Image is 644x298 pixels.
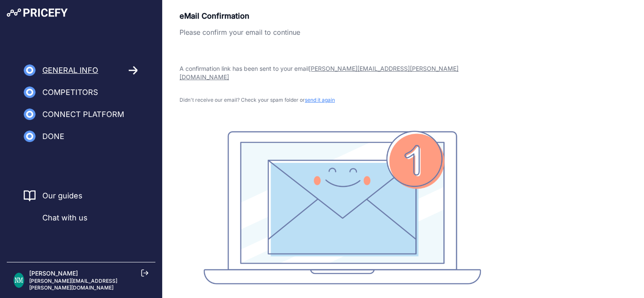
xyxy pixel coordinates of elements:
p: A confirmation link has been sent to your email [180,64,505,81]
span: Competitors [42,86,98,98]
p: eMail Confirmation [180,10,505,22]
img: Pricefy Logo [7,8,68,17]
p: [PERSON_NAME] [29,269,149,278]
span: [PERSON_NAME][EMAIL_ADDRESS][PERSON_NAME][DOMAIN_NAME] [180,65,459,81]
span: send it again [305,97,335,103]
span: Chat with us [42,212,88,224]
span: Connect Platform [42,109,124,120]
p: Please confirm your email to continue [180,27,505,37]
p: Didn't receive our email? Check your spam folder or [180,97,505,103]
span: General Info [42,64,98,76]
span: Done [42,131,64,142]
a: Our guides [42,190,83,202]
p: [PERSON_NAME][EMAIL_ADDRESS][PERSON_NAME][DOMAIN_NAME] [29,278,149,291]
a: Chat with us [24,212,88,224]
